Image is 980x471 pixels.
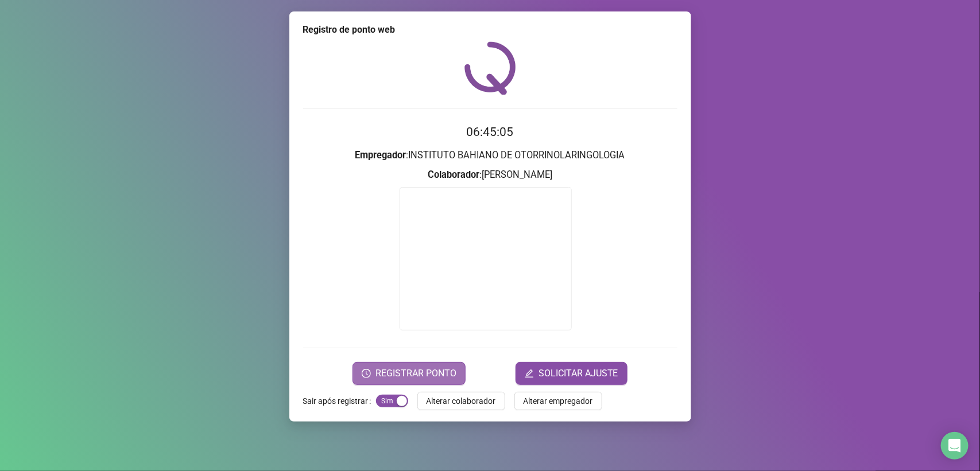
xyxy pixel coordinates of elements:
button: Alterar empregador [514,392,602,410]
h3: : [PERSON_NAME] [303,168,677,182]
strong: Empregador [355,150,406,161]
button: editSOLICITAR AJUSTE [516,362,627,385]
span: Alterar colaborador [427,395,496,407]
strong: Colaborador [428,169,479,180]
time: 06:45:05 [467,125,514,139]
div: Open Intercom Messenger [941,432,969,460]
button: REGISTRAR PONTO [353,362,466,385]
span: REGISTRAR PONTO [375,367,456,380]
img: QRPoint [464,41,516,95]
span: SOLICITAR AJUSTE [539,367,618,380]
span: clock-circle [362,369,371,378]
span: edit [525,369,534,378]
button: Alterar colaborador [417,392,505,410]
label: Sair após registrar [303,392,376,410]
h3: : INSTITUTO BAHIANO DE OTORRINOLARINGOLOGIA [303,148,677,163]
div: Registro de ponto web [303,23,677,37]
span: Alterar empregador [524,395,593,407]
